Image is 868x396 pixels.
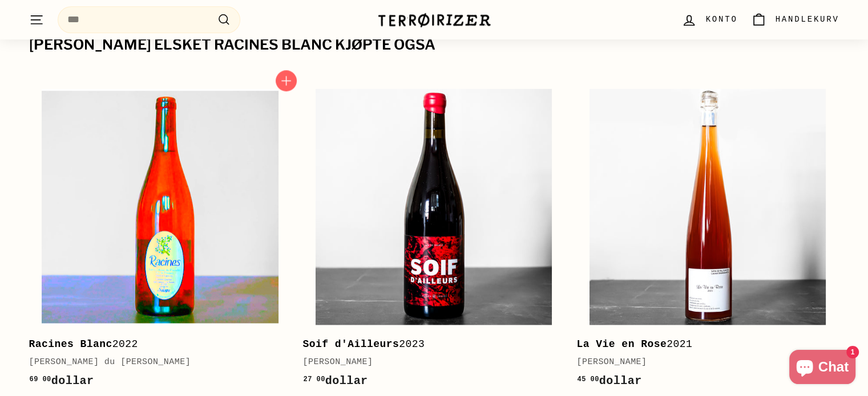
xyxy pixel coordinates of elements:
[576,357,647,367] font: [PERSON_NAME]
[302,338,399,350] font: Soif d'Ailleurs
[705,15,737,24] font: Konto
[577,375,599,383] font: 45 00
[303,375,325,383] font: 27 00
[302,357,373,367] font: [PERSON_NAME]
[667,338,692,350] font: 2021
[29,357,191,367] font: [PERSON_NAME] du [PERSON_NAME]
[675,3,744,36] a: Konto
[325,374,368,387] font: dollar
[786,350,859,387] inbox-online-store-chat: Shopify nettbutikk chat
[30,375,51,383] font: 69 00
[775,15,839,24] font: Handlekurv
[29,36,435,53] font: [PERSON_NAME] elsket Racines Blanc kjøpte også
[112,338,138,350] font: 2022
[599,374,642,387] font: dollar
[29,338,112,350] font: Racines Blanc
[399,338,425,350] font: 2023
[744,3,846,36] a: Handlekurv
[51,374,94,387] font: dollar
[576,338,667,350] font: La Vie en Rose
